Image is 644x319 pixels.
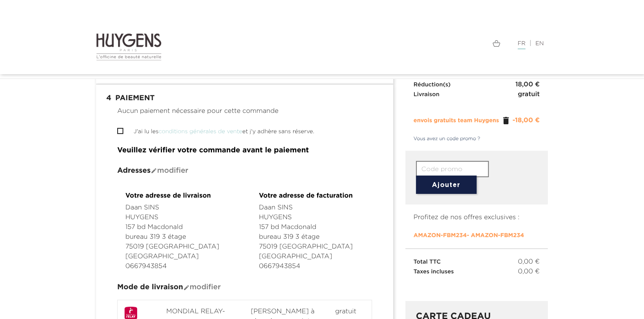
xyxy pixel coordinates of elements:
span: Modifier [151,167,188,174]
i: mode_edit [183,284,190,291]
h4: Votre adresse de livraison [125,193,230,200]
a: Vous avez un code promo ? [405,135,480,143]
h4: Veuillez vérifier votre commande avant le paiement [117,147,372,155]
i: mode_edit [151,167,157,174]
span: AMAZON-FBM234 [414,233,467,238]
a: conditions générales de vente [159,129,243,134]
div: Daan SINS HUYGENS 157 bd Macdonald bureau 319 3 étage 75019 [GEOGRAPHIC_DATA] [GEOGRAPHIC_DATA] 0... [117,183,239,280]
span: 18,00 € [515,80,540,90]
img: Huygens logo [96,33,162,61]
div: -18,00 € [513,116,540,125]
p: Profitez de nos offres exclusives : [405,205,548,222]
span: Livraison [414,92,440,97]
span: gratuit [335,308,356,315]
input: Code promo [416,161,489,177]
span: 0,00 € [518,267,540,277]
span: Total TTC [414,259,441,265]
span: - AMAZON-FBM234 [414,233,524,238]
span: Réduction(s) [414,82,451,88]
h1: Paiement [102,90,387,107]
span: 0,00 € [518,257,540,267]
span: 4 [102,90,115,107]
div: Daan SINS HUYGENS 157 bd Macdonald bureau 319 3 étage 75019 [GEOGRAPHIC_DATA] [GEOGRAPHIC_DATA] 0... [251,183,372,280]
span: MONDIAL RELAY- [166,307,225,317]
a:  [501,116,511,125]
button: Ajouter [416,176,477,194]
h4: Votre adresse de facturation [259,193,364,200]
span: gratuit [518,90,540,99]
span: Modifier [183,284,221,291]
iframe: PayPal Message 1 [414,277,540,290]
span: Taxes incluses [414,269,454,275]
p: Aucun paiement nécessaire pour cette commande [117,106,372,116]
span: envois gratuits team Huygens [414,118,499,123]
h4: Adresses [117,167,372,175]
label: J'ai lu les et j'y adhère sans réserve. [134,128,314,136]
div: | [328,39,548,48]
h4: Mode de livraison [117,284,372,292]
